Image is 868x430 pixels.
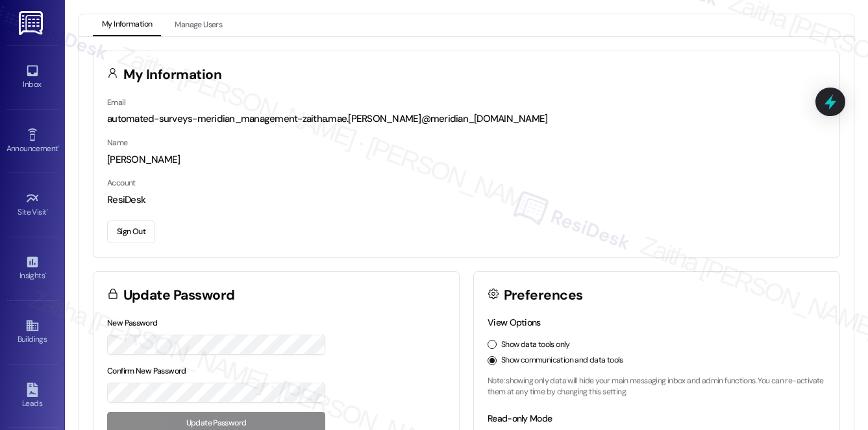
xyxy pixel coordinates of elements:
[166,14,231,36] button: Manage Users
[93,14,161,36] button: My Information
[107,178,136,188] label: Account
[488,412,552,424] label: Read-only Mode
[488,317,541,328] label: View Options
[6,315,58,350] a: Buildings
[123,68,222,82] h3: My Information
[107,318,158,328] label: New Password
[107,97,125,108] label: Email
[19,11,45,35] img: ResiDesk Logo
[107,366,186,376] label: Confirm New Password
[45,269,47,278] span: •
[6,60,58,95] a: Inbox
[123,289,235,302] h3: Update Password
[488,376,826,398] p: Note: showing only data will hide your main messaging inbox and admin functions. You can re-activ...
[501,355,623,366] label: Show communication and data tools
[107,193,826,207] div: ResiDesk
[107,112,826,126] div: automated-surveys-meridian_management-zaitha.mae.[PERSON_NAME]@meridian_[DOMAIN_NAME]
[6,379,58,414] a: Leads
[107,153,826,167] div: [PERSON_NAME]
[6,187,58,222] a: Site Visit •
[58,142,60,151] span: •
[47,206,49,215] span: •
[501,339,570,351] label: Show data tools only
[107,137,128,148] label: Name
[107,221,155,243] button: Sign Out
[504,289,583,302] h3: Preferences
[6,251,58,286] a: Insights •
